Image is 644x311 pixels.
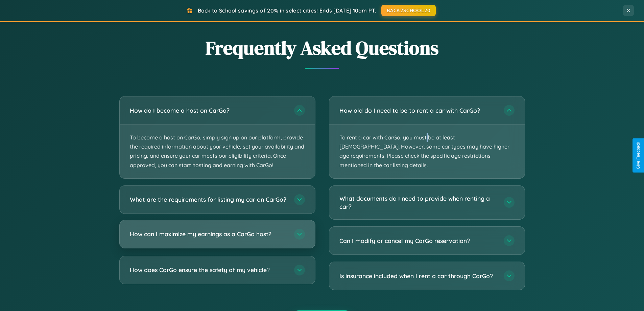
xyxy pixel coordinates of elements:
[339,237,497,245] h3: Can I modify or cancel my CarGo reservation?
[198,7,376,14] span: Back to School savings of 20% in select cities! Ends [DATE] 10am PT.
[130,230,287,238] h3: How can I maximize my earnings as a CarGo host?
[381,5,436,16] button: BACK2SCHOOL20
[130,195,287,204] h3: What are the requirements for listing my car on CarGo?
[329,125,525,178] p: To rent a car with CarGo, you must be at least [DEMOGRAPHIC_DATA]. However, some car types may ha...
[119,35,525,61] h2: Frequently Asked Questions
[339,106,497,115] h3: How old do I need to be to rent a car with CarGo?
[130,106,287,115] h3: How do I become a host on CarGo?
[339,194,497,211] h3: What documents do I need to provide when renting a car?
[130,266,287,274] h3: How does CarGo ensure the safety of my vehicle?
[636,142,641,169] div: Give Feedback
[339,272,497,280] h3: Is insurance included when I rent a car through CarGo?
[120,125,315,178] p: To become a host on CarGo, simply sign up on our platform, provide the required information about...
